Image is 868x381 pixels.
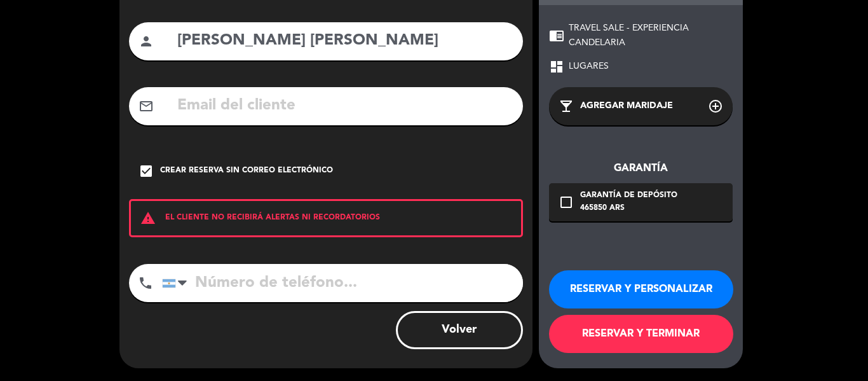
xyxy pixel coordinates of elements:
div: Crear reserva sin correo electrónico [160,165,333,177]
input: Número de teléfono... [162,264,523,302]
div: Argentina: +54 [163,265,192,301]
button: RESERVAR Y PERSONALIZAR [549,270,733,308]
span: TRAVEL SALE - EXPERIENCIA CANDELARIA [569,21,733,50]
span: LUGARES [569,59,609,74]
button: RESERVAR Y TERMINAR [549,315,733,353]
div: Garantía [549,160,733,177]
div: Garantía de depósito [580,190,677,202]
div: EL CLIENTE NO RECIBIRÁ ALERTAS NI RECORDATORIOS [129,199,523,237]
i: check_box_outline_blank [559,195,574,210]
span: Agregar maridaje [580,99,673,113]
i: mail_outline [139,99,154,114]
input: Nombre del cliente [176,28,513,54]
i: add_circle_outline [708,99,723,114]
span: chrome_reader_mode [549,28,564,43]
span: dashboard [549,59,564,74]
div: 465850 ARS [580,202,677,215]
button: Volver [396,311,523,349]
i: phone [138,275,153,291]
i: local_bar [559,99,574,114]
input: Email del cliente [176,93,513,119]
i: person [139,34,154,49]
button: local_barAgregar maridajeadd_circle_outline [549,87,733,125]
i: warning [131,211,165,226]
i: check_box [139,163,154,179]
